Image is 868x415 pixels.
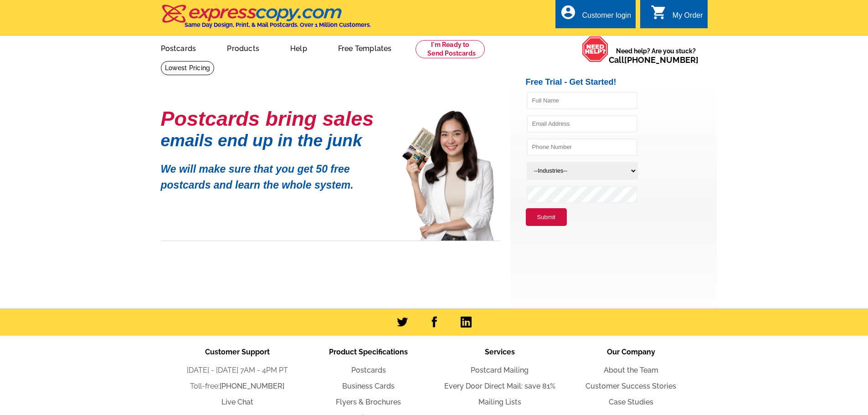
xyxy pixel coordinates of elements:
a: shopping_cart My Order [651,10,703,21]
li: [DATE] - [DATE] 7AM - 4PM PT [172,365,303,376]
img: help [582,36,609,62]
a: Mailing Lists [478,398,521,406]
h2: Free Trial - Get Started! [526,77,717,87]
i: account_circle [560,4,576,20]
span: Call [609,55,699,65]
h1: emails end up in the junk [161,136,389,145]
input: Full Name [527,92,637,109]
a: Postcard Mailing [471,366,529,374]
a: Postcards [146,37,211,58]
li: Toll-free: [172,381,303,392]
input: Email Address [527,115,637,133]
a: Postcards [351,366,386,374]
a: Every Door Direct Mail: save 81% [444,382,555,390]
span: Services [485,348,515,356]
p: We will make sure that you get 50 free postcards and learn the whole system. [161,154,389,193]
a: About the Team [604,366,658,374]
a: Customer Success Stories [586,382,676,390]
a: Free Templates [324,37,406,58]
a: Products [212,37,274,58]
input: Phone Number [527,138,637,156]
a: Flyers & Brochures [336,398,401,406]
span: Product Specifications [329,348,408,356]
i: shopping_cart [651,4,667,20]
a: [PHONE_NUMBER] [220,382,284,390]
a: Live Chat [221,398,253,406]
a: Business Cards [342,382,395,390]
a: [PHONE_NUMBER] [624,55,699,65]
span: Need help? Are you stuck? [609,46,703,65]
span: Our Company [607,348,655,356]
h4: Same Day Design, Print, & Mail Postcards. Over 1 Million Customers. [185,21,371,28]
div: My Order [673,11,703,24]
div: Customer login [582,11,631,24]
a: Same Day Design, Print, & Mail Postcards. Over 1 Million Customers. [161,11,371,28]
a: account_circle Customer login [560,10,631,21]
span: Customer Support [205,348,270,356]
button: Submit [526,208,567,226]
h1: Postcards bring sales [161,111,389,127]
a: Help [276,37,322,58]
a: Case Studies [609,398,653,406]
